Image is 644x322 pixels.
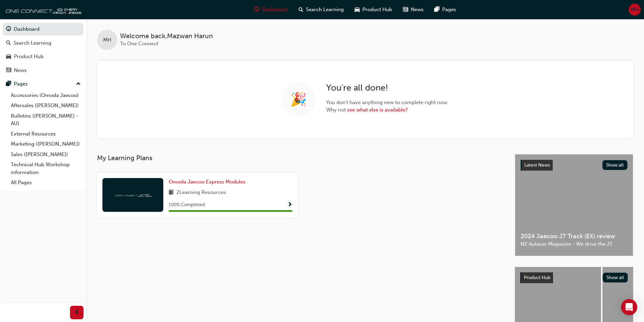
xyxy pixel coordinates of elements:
a: Omoda Jaecoo Express Modules [169,178,248,186]
div: Open Intercom Messenger [621,299,637,315]
a: guage-iconDashboard [249,3,293,17]
span: up-icon [76,80,81,89]
h3: My Learning Plans [97,154,504,162]
span: You don't have anything new to complete right now. [326,99,449,106]
a: pages-iconPages [429,3,461,17]
span: To One Connect [120,41,158,47]
span: prev-icon [74,308,79,317]
span: news-icon [403,5,408,14]
div: Search Learning [14,39,51,47]
button: Show all [603,273,628,282]
span: NZ Autocar Magazine - We drive the J7. [521,240,627,248]
a: External Resources [8,129,84,139]
span: 2024 Jaecoo J7 Track (EX) review [521,232,627,240]
span: 2 Learning Resources [176,189,226,197]
a: News [3,64,84,77]
span: search-icon [6,40,11,46]
a: see what else is available? [347,107,408,113]
div: Product Hub [14,53,44,60]
span: MH [103,36,111,44]
span: guage-icon [6,26,11,32]
span: 100 % Completed [169,201,205,209]
span: book-icon [169,189,174,197]
span: news-icon [6,68,11,74]
button: MH [629,4,641,16]
span: Welcome back , Mazwan Harun [120,32,213,40]
span: pages-icon [6,81,11,87]
span: MH [631,6,639,14]
a: Latest NewsShow all [521,160,627,171]
span: Why not [326,106,449,114]
a: Product Hub [3,50,84,63]
a: search-iconSearch Learning [293,3,349,17]
button: Pages [3,78,84,90]
span: Search Learning [306,6,344,14]
span: Latest News [524,162,550,168]
span: pages-icon [434,5,439,14]
a: Dashboard [3,23,84,35]
div: Pages [14,80,28,88]
a: Bulletins ([PERSON_NAME] - AU) [8,111,84,129]
span: Product Hub [524,275,550,280]
h2: You're all done! [326,82,449,93]
a: Marketing ([PERSON_NAME]) [8,139,84,149]
span: search-icon [299,5,303,14]
img: oneconnect [114,192,151,198]
a: All Pages [8,177,84,188]
span: News [411,6,424,14]
span: Show Progress [287,202,292,208]
span: Dashboard [262,6,288,14]
a: Sales ([PERSON_NAME]) [8,149,84,160]
span: Pages [442,6,456,14]
a: Latest NewsShow all2024 Jaecoo J7 Track (EX) reviewNZ Autocar Magazine - We drive the J7. [515,154,633,256]
a: Technical Hub Workshop information [8,159,84,177]
span: 🎉 [290,96,307,103]
a: Aftersales ([PERSON_NAME]) [8,100,84,111]
div: News [14,67,27,74]
button: Show all [602,160,628,170]
a: news-iconNews [398,3,429,17]
span: car-icon [6,54,11,60]
button: Show Progress [287,201,292,209]
img: oneconnect [3,3,81,16]
button: DashboardSearch LearningProduct HubNews [3,22,84,78]
a: Product HubShow all [520,272,628,283]
span: Omoda Jaecoo Express Modules [169,179,245,185]
span: guage-icon [254,5,259,14]
span: car-icon [355,5,360,14]
span: Product Hub [362,6,392,14]
a: Accessories (Omoda Jaecoo) [8,90,84,101]
a: Search Learning [3,37,84,49]
a: car-iconProduct Hub [349,3,398,17]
